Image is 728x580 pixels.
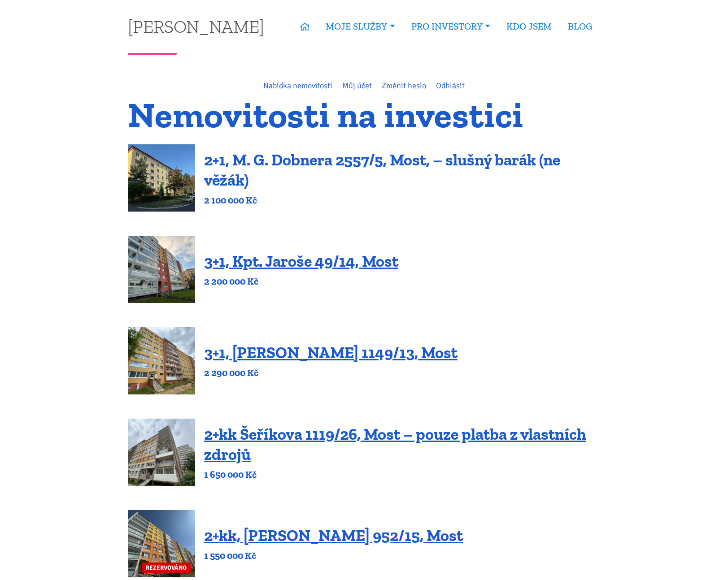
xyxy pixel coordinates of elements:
p: 1 550 000 Kč [204,550,463,562]
a: PRO INVESTORY [403,16,498,37]
p: 2 100 000 Kč [204,194,600,207]
a: 2+1, M. G. Dobnera 2557/5, Most, – slušný barák (ne věžák) [204,150,560,190]
a: BLOG [560,16,600,37]
a: Nabídka nemovitostí [263,81,332,91]
a: 3+1, [PERSON_NAME] 1149/13, Most [204,343,458,362]
p: 2 290 000 Kč [204,367,458,379]
a: 3+1, Kpt. Jaroše 49/14, Most [204,251,398,271]
a: 2+kk Šeříkova 1119/26, Most – pouze platba z vlastních zdrojů [204,424,586,464]
a: Změnit heslo [382,81,426,91]
p: 2 200 000 Kč [204,275,398,288]
a: [PERSON_NAME] [128,17,264,35]
a: 2+kk, [PERSON_NAME] 952/15, Most [204,526,463,545]
a: Můj účet [342,81,372,91]
a: MOJE SLUŽBY [318,16,403,37]
h1: Nemovitosti na investici [128,100,600,130]
a: KDO JSEM [498,16,560,37]
a: REZERVOVÁNO [128,510,195,577]
p: 1 650 000 Kč [204,468,600,481]
span: REZERVOVÁNO [142,563,191,573]
a: Odhlásit [436,81,465,91]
